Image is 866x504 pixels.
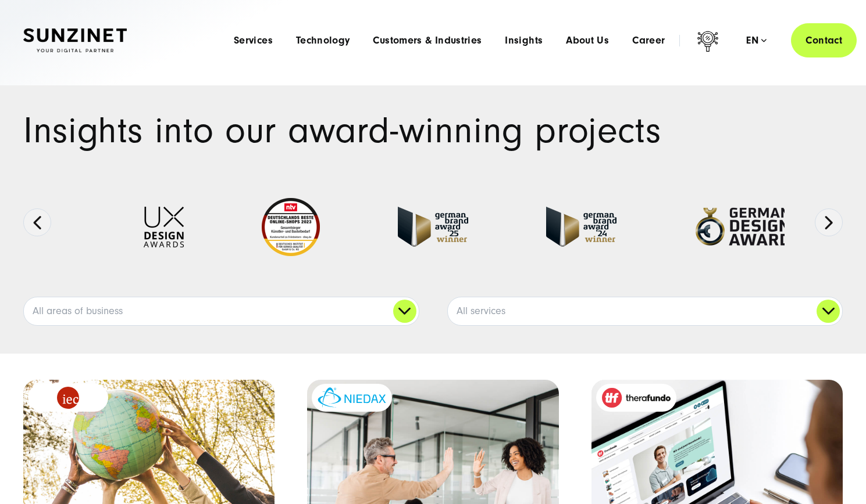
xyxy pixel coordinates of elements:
a: All areas of business [24,297,419,325]
a: Services [234,35,273,46]
img: niedax-logo [318,387,386,408]
img: SUNZINET Full Service Digital Agentur [23,28,127,53]
button: Previous [23,208,51,236]
button: Next [815,208,843,236]
a: Customers & Industries [373,35,482,46]
img: UX-Design-Awards - fullservice digital agentur SUNZINET [144,207,184,247]
img: logo_IEC [57,387,79,409]
img: German-Brand-Award - fullservice digital agentur SUNZINET [546,207,616,247]
div: en [746,35,767,46]
a: Career [632,35,665,46]
h1: Insights into our award-winning projects [23,113,843,149]
a: Contact [791,23,857,57]
img: Deutschlands beste Online Shops 2023 - boesner - Kunde - SUNZINET [262,198,320,256]
img: German Brand Award winner 2025 - Full Service Digital Agentur SUNZINET [398,207,468,247]
a: Insights [505,35,543,46]
a: About Us [566,35,609,46]
img: therafundo_10-2024_logo_2c [602,388,671,408]
a: Technology [296,35,350,46]
a: All services [448,297,843,325]
img: German-Design-Award - fullservice digital agentur SUNZINET [694,207,790,247]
